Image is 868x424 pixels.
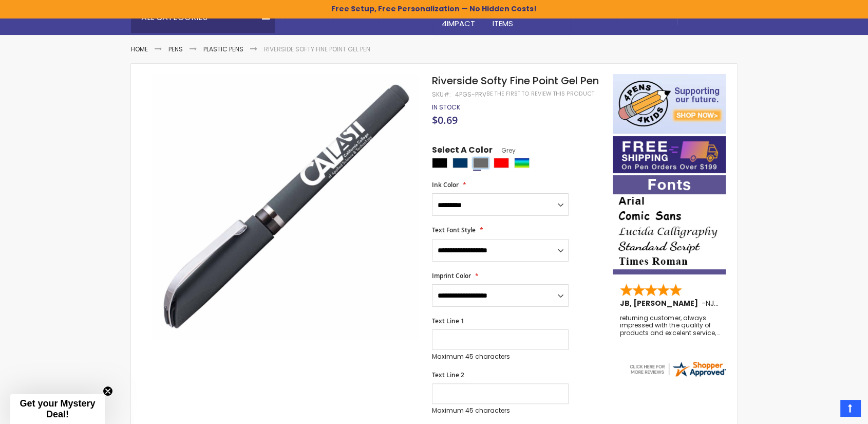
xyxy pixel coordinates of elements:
div: returning customer, always impressed with the quality of products and excelent service, will retu... [620,315,720,337]
span: - , [701,298,790,308]
div: Grey [473,158,488,168]
span: $0.69 [432,113,458,127]
div: Get your Mystery Deal!Close teaser [10,394,105,424]
a: 4pens.com certificate URL [628,372,727,380]
span: Imprint Color [432,271,471,280]
span: 4Pens 4impact [442,8,476,29]
img: 4pens.com widget logo [628,360,727,378]
img: Free shipping on orders over $199 [613,136,726,173]
strong: SKU [432,90,451,99]
span: Specials [635,8,669,19]
span: Ink Color [432,180,459,189]
span: Text Line 2 [432,371,464,379]
a: 4Pens4impact [433,2,484,35]
span: Text Font Style [432,226,476,234]
div: Black [432,158,447,168]
a: Be the first to review this product [486,90,594,98]
img: gray-4pgs-prv-riverside-softy-gel_1.jpg [152,73,418,340]
span: Riverside Softy Fine Point Gel Pen [432,73,599,88]
a: Top [840,400,860,416]
span: Select A Color [432,144,493,158]
a: Pens [168,45,183,53]
span: Rush [589,8,608,19]
li: Riverside Softy Fine Point Gel Pen [264,45,370,53]
p: Maximum 45 characters [432,353,569,361]
span: Get your Mystery Deal! [20,398,95,419]
img: font-personalization-examples [613,175,726,274]
a: Home [131,45,148,53]
div: Availability [432,103,460,112]
span: JB, [PERSON_NAME] [620,298,701,308]
span: Home [304,8,325,19]
div: Assorted [514,158,530,168]
span: Grey [493,146,516,155]
span: Pencils [397,8,425,19]
span: 4PROMOTIONAL ITEMS [493,8,562,29]
p: Maximum 45 characters [432,407,569,415]
button: Close teaser [103,386,113,396]
div: Navy Blue [452,158,468,168]
img: 4pens 4 kids [613,74,726,134]
span: In stock [432,103,460,112]
span: Pens [352,8,370,19]
span: Text Line 1 [432,317,464,325]
span: Blog [685,8,705,19]
div: 4PGS-PRV [455,90,486,99]
div: Red [494,158,509,168]
a: Plastic Pens [203,45,243,53]
a: 4PROMOTIONALITEMS [484,2,570,35]
span: NJ [705,298,718,308]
